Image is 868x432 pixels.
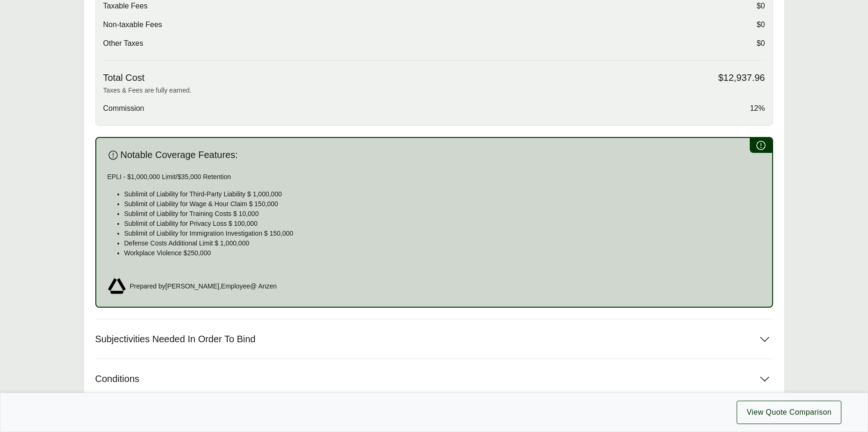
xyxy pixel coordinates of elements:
p: Sublimit of Liability for Privacy Loss $ 100,000 [124,219,761,229]
button: View Quote Comparison [737,401,841,424]
span: View Quote Comparison [746,407,832,418]
p: Sublimit of Liability for Immigration Investigation $ 150,000 [124,229,761,238]
span: Other Taxes [103,38,143,49]
span: $0 [757,38,765,49]
span: Notable Coverage Features: [121,149,238,161]
span: Total Cost [103,72,145,84]
p: Sublimit of Liability for Third-Party Liability $ 1,000,000 [124,189,761,199]
span: Conditions [95,373,140,385]
span: Taxable Fees [103,0,148,12]
p: Taxes & Fees are fully earned. [103,86,765,95]
span: $12,937.96 [718,72,765,84]
p: Sublimit of Liability for Training Costs $ 10,000 [124,209,761,219]
span: Commission [103,103,144,114]
p: EPLI - $1,000,000 Limit/$35,000 Retention [108,172,761,182]
button: Subjectivities Needed In Order To Bind [95,319,773,359]
span: $0 [757,19,765,30]
span: Prepared by [PERSON_NAME] , Employee @ Anzen [130,281,277,291]
span: Subjectivities Needed In Order To Bind [95,333,256,345]
button: Conditions [95,359,773,398]
span: Non-taxable Fees [103,19,162,30]
p: Defense Costs Additional Limit $ 1,000,000 [124,238,761,248]
span: $0 [757,0,765,12]
p: Workplace Violence $250,000 [124,248,761,258]
span: 12% [750,103,765,114]
p: Sublimit of Liability for Wage & Hour Claim $ 150,000 [124,199,761,209]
